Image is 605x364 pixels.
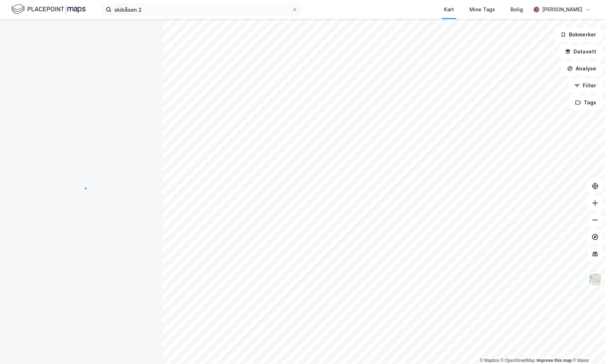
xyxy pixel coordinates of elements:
[570,330,605,364] div: Kontrollprogram for chat
[588,273,602,286] img: Z
[11,3,86,16] img: logo.f888ab2527a4732fd821a326f86c7f29.svg
[569,96,602,110] button: Tags
[444,5,454,14] div: Kart
[559,45,602,59] button: Datasett
[76,182,87,193] img: spinner.a6d8c91a73a9ac5275cf975e30b51cfb.svg
[542,5,582,14] div: [PERSON_NAME]
[111,4,292,15] input: Søk på adresse, matrikkel, gårdeiere, leietakere eller personer
[469,5,495,14] div: Mine Tags
[480,358,499,363] a: Mapbox
[568,79,602,93] button: Filter
[554,28,602,42] button: Bokmerker
[561,62,602,76] button: Analyse
[570,330,605,364] iframe: Chat Widget
[511,5,523,14] div: Bolig
[537,358,572,363] a: Improve this map
[501,358,535,363] a: OpenStreetMap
